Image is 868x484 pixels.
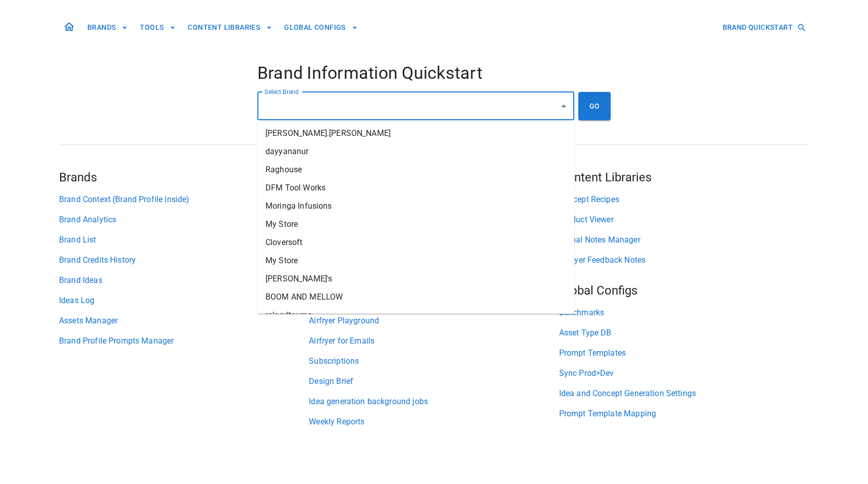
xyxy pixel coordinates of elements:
[257,124,574,142] li: [PERSON_NAME].[PERSON_NAME]
[559,214,809,226] a: Product Viewer
[719,18,809,37] button: BRAND QUICKSTART
[309,315,559,327] a: Airfryer Playground
[59,169,309,185] h5: Brands
[257,197,574,215] li: Moringa Infusions
[257,63,611,84] h4: Brand Information Quickstart
[280,18,362,37] button: GLOBAL CONFIGS
[59,214,309,226] a: Brand Analytics
[257,142,574,161] li: dayyananur
[309,335,559,347] a: Airfryer for Emails
[559,193,809,206] a: Concept Recipes
[59,274,309,286] a: Brand Ideas
[59,254,309,266] a: Brand Credits History
[559,347,809,359] a: Prompt Templates
[257,233,574,252] li: Cloversoft
[257,288,574,306] li: BOOM AND MELLOW
[257,270,574,288] li: [PERSON_NAME]'s
[559,388,809,400] a: Idea and Concept Generation Settings
[559,367,809,379] a: Sync Prod>Dev
[59,234,309,246] a: Brand List
[59,193,309,206] a: Brand Context (Brand Profile inside)
[309,416,559,428] a: Weekly Reports
[83,18,132,37] button: BRANDS
[559,169,809,185] h5: Content Libraries
[257,161,574,179] li: Raghouse
[578,92,611,120] button: GO
[184,18,276,37] button: CONTENT LIBRARIES
[309,375,559,388] a: Design Brief
[559,327,809,339] a: Asset Type DB
[59,335,309,347] a: Brand Profile Prompts Manager
[264,87,299,96] label: Select Brand
[309,355,559,367] a: Subscriptions
[257,179,574,197] li: DFM Tool Works
[257,306,574,324] li: rolandtouma
[59,295,309,307] a: Ideas Log
[59,315,309,327] a: Assets Manager
[257,215,574,233] li: My Store
[559,282,809,299] h5: Global Configs
[309,396,559,408] a: Idea generation background jobs
[257,252,574,270] li: My Store
[136,18,180,37] button: TOOLS
[559,234,809,246] a: Global Notes Manager
[559,408,809,420] a: Prompt Template Mapping
[559,307,809,319] a: Benchmarks
[557,99,571,113] button: Close
[559,254,809,266] a: Airfryer Feedback Notes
